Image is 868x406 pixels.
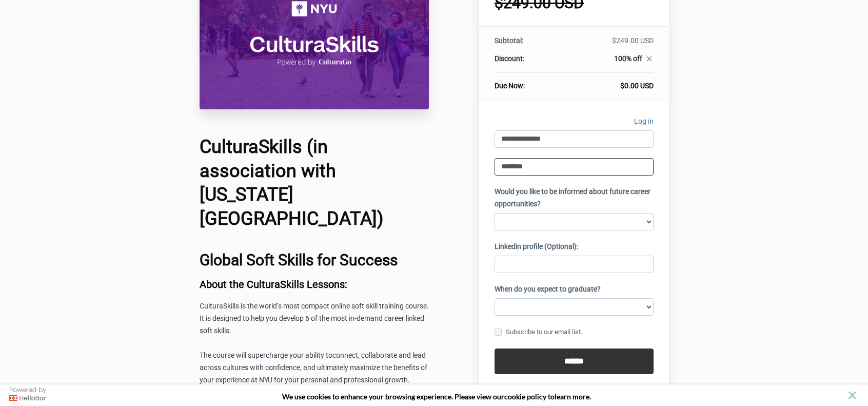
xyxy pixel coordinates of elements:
span: Subtotal: [495,36,523,45]
h3: About the CulturaSkills Lessons: [200,279,429,290]
th: Due Now: [495,73,561,91]
i: close [645,54,654,63]
span: connect, collaborate and lead across cultures with confidence, and ultimately maximize the benefi... [200,351,427,384]
th: Discount: [495,53,561,73]
input: Subscribe to our email list. [495,328,502,336]
span: 100% off [614,54,642,63]
label: Subscribe to our email list. [495,326,582,338]
b: Global Soft Skills for Success [200,251,398,269]
label: Would you like to be informed about future career opportunities? [495,186,654,210]
label: Linkedin profile (Optional): [495,241,578,253]
a: close [642,54,654,66]
strong: to [548,392,555,401]
span: We use cookies to enhance your browsing experience. Please view our [282,392,504,401]
h1: CulturaSkills (in association with [US_STATE][GEOGRAPHIC_DATA]) [200,135,429,231]
span: $0.00 USD [620,82,654,90]
span: The course will supercharge your ability to [200,351,332,359]
button: close [846,389,859,402]
label: When do you expect to graduate? [495,283,601,296]
td: $249.00 USD [561,35,653,53]
a: Log in [634,115,654,130]
span: CulturaSkills is the world’s most compact online soft skill training course. It is designed to he... [200,302,429,335]
span: learn more. [555,392,591,401]
a: cookie policy [504,392,546,401]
